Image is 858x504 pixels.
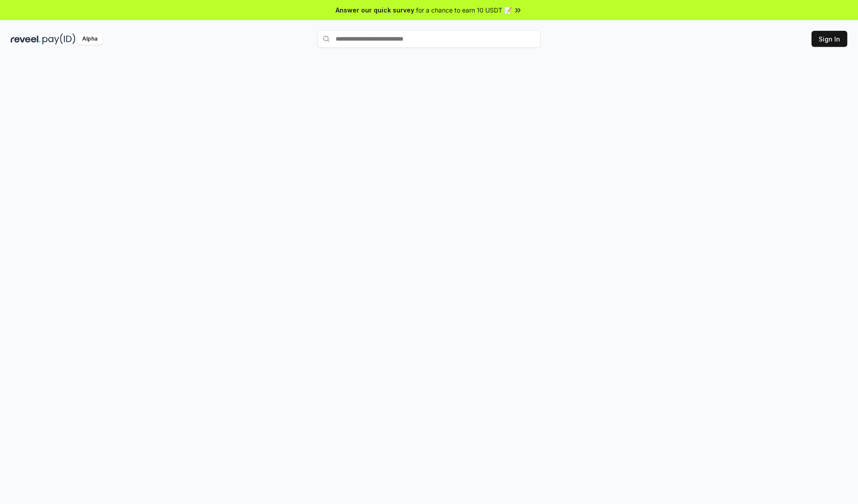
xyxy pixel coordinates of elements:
span: Answer our quick survey [336,5,414,15]
img: pay_id [42,33,76,45]
button: Sign In [812,31,847,47]
div: Alpha [77,33,102,45]
img: reveel_dark [11,33,41,45]
span: for a chance to earn 10 USDT 📝 [416,5,512,15]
